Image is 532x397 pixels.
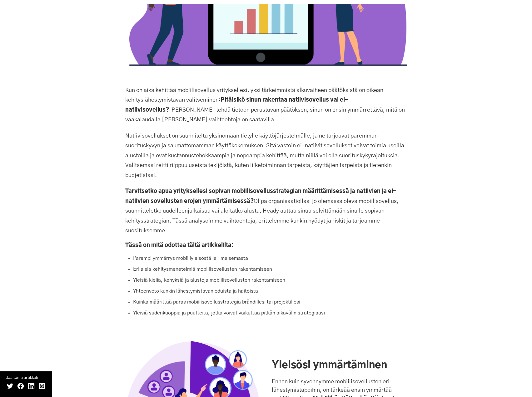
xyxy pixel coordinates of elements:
[125,243,234,248] font: Tässä on mitä odottaa tältä artikkelilta:
[133,310,325,315] font: Yleisiä sudenkuoppia ja puutteita, jotka voivat vaikuttaa pitkän aikavälin strategiaasi
[125,88,383,103] font: Kun on aika kehittää mobiilisovellus yrityksellesi, yksi tärkeimmistä alkuvaiheen päätöksistä on ...
[133,267,272,272] font: Erilaisia ​​​​kehitysmenetelmiä mobiilisovellusten rakentamiseen
[125,107,405,123] font: [PERSON_NAME] tehdä tietoon perustuvan päätöksen, sinun on ensin ymmärrettävä, mitä on vaakalauda...
[125,198,399,234] font: Olipa organisaatiollasi jo olemassa oleva mobiilisovellus, suunnitteletko uudelleenjulkaisua vai ...
[272,360,387,370] font: Yleisösi ymmärtäminen
[133,278,285,283] font: Yleisiä kieliä, kehyksiä ja alustoja mobiilisovellusten rakentamiseen
[133,256,248,261] font: Parempi ymmärrys mobiiliyleisöstä ja -maisemasta
[125,188,396,204] font: Tarvitsetko apua yrityksellesi sopivan mobiilisovellusstrategian määrittämisessä ja natiivien ja ...
[125,97,348,113] font: Pitäisikö sinun rakentaa natiivisovellus vai ei-natiivisovellus?
[6,376,38,380] font: Jaa tämä artikkeli
[125,133,404,178] font: Natiivisovellukset on suunniteltu yksinomaan tietylle käyttöjärjestelmälle, ja ne tarjoavat parem...
[133,299,300,304] font: Kuinka määrittää paras mobiilisovellusstrategia brändillesi tai projektillesi
[133,289,258,294] font: Yhteenveto kunkin lähestymistavan eduista ja haitoista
